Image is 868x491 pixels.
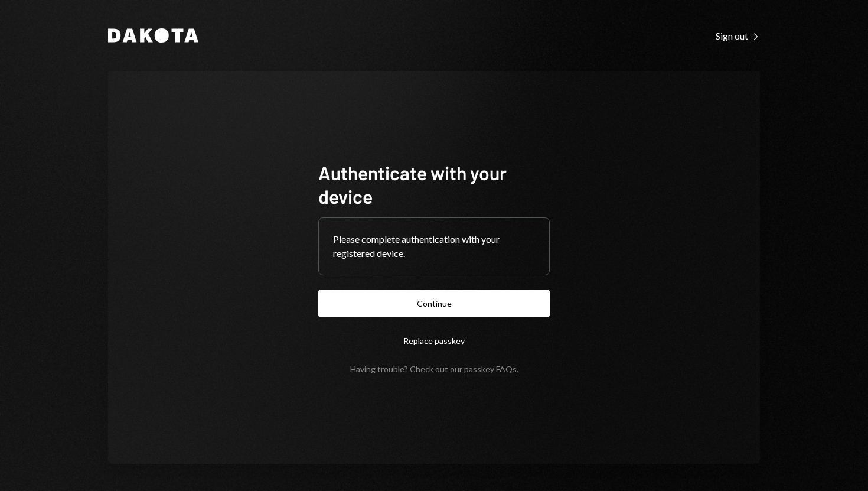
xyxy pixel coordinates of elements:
[333,232,535,261] div: Please complete authentication with your registered device.
[464,364,517,375] a: passkey FAQs
[716,29,760,42] a: Sign out
[716,30,760,42] div: Sign out
[318,327,550,355] button: Replace passkey
[318,290,550,317] button: Continue
[350,364,518,374] div: Having trouble? Check out our .
[318,161,550,208] h1: Authenticate with your device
